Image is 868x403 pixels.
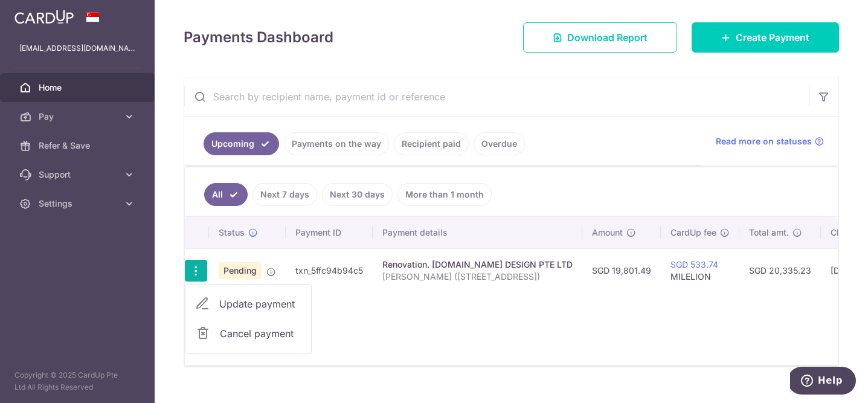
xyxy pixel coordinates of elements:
a: Read more on statuses [716,135,824,147]
th: Payment ID [286,217,373,248]
span: Pending [219,262,262,279]
span: Settings [39,198,118,210]
a: All [204,183,248,206]
td: MILELION [661,248,739,292]
td: SGD 19,801.49 [582,248,661,292]
a: Payments on the way [284,132,389,155]
span: Download Report [567,30,648,45]
iframe: Opens a widget where you can find more information [790,367,856,397]
span: Amount [592,227,623,239]
a: More than 1 month [397,183,492,206]
span: Support [39,169,118,181]
a: Recipient paid [394,132,469,155]
a: Next 7 days [252,183,317,206]
td: SGD 20,335.23 [739,248,821,292]
p: [EMAIL_ADDRESS][DOMAIN_NAME] [19,42,135,54]
input: Search by recipient name, payment id or reference [184,77,809,116]
th: Payment details [373,217,582,248]
a: Download Report [523,22,677,53]
span: CardUp fee [670,227,716,239]
span: Home [39,82,118,94]
td: txn_5ffc94b94c5 [286,248,373,292]
h4: Payments Dashboard [184,27,333,48]
a: SGD 533.74 [670,259,718,269]
a: Upcoming [204,132,279,155]
div: Renovation. [DOMAIN_NAME] DESIGN PTE LTD [382,259,573,271]
span: Read more on statuses [716,135,812,147]
p: [PERSON_NAME] ([STREET_ADDRESS]) [382,271,573,283]
a: Next 30 days [322,183,393,206]
span: Pay [39,111,118,123]
span: Total amt. [749,227,789,239]
span: Refer & Save [39,140,118,152]
img: CardUp [14,10,74,24]
span: Status [219,227,245,239]
span: Create Payment [736,30,809,45]
a: Overdue [474,132,525,155]
a: Create Payment [692,22,839,53]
